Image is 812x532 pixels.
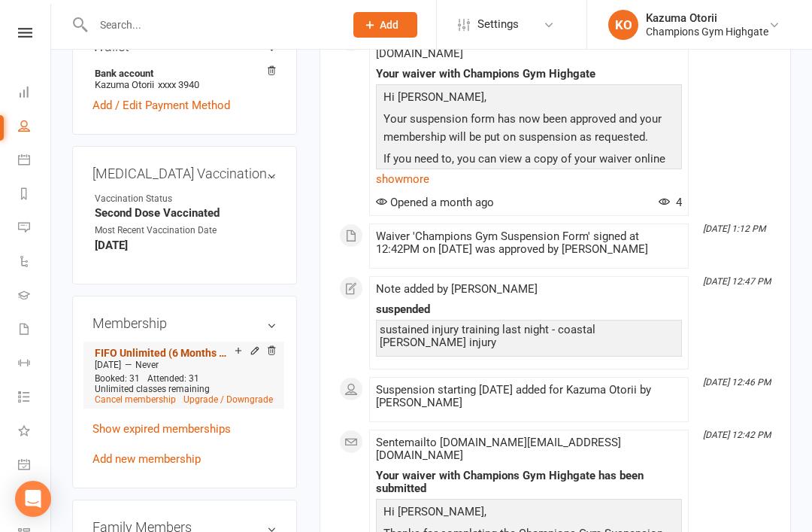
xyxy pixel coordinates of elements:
[95,68,269,79] strong: Bank account
[703,223,765,234] i: [DATE] 1:12 PM
[95,192,219,206] div: Vaccination Status
[95,384,210,394] span: Unlimited classes remaining
[92,452,201,466] a: Add new membership
[92,422,231,436] a: Show expired memberships
[376,436,621,462] span: Sent email to [DOMAIN_NAME][EMAIL_ADDRESS][DOMAIN_NAME]
[380,503,678,524] p: Hi [PERSON_NAME],
[92,96,230,114] a: Add / Edit Payment Method
[376,230,682,256] div: Waiver 'Champions Gym Suspension Form' signed at 12:42PM on [DATE] was approved by [PERSON_NAME]
[376,470,682,495] div: Your waiver with Champions Gym Highgate has been submitted
[18,178,52,212] a: Reports
[95,223,219,238] div: Most Recent Vaccination Date
[92,166,277,181] h3: [MEDICAL_DATA] Vaccination Status
[380,110,678,150] p: Your suspension form has now been approved and your membership will be put on suspension as reque...
[477,8,519,41] span: Settings
[147,373,199,384] span: Attended: 31
[91,359,277,371] div: —
[376,303,682,316] div: suspended
[15,481,51,517] div: Open Intercom Messenger
[376,384,682,409] div: Suspension starting [DATE] added for Kazuma Otorii by [PERSON_NAME]
[89,14,334,35] input: Search...
[380,88,678,110] p: Hi [PERSON_NAME],
[608,10,638,40] div: KO
[18,449,52,483] a: General attendance kiosk mode
[380,324,678,349] div: sustained injury training last night - coastal [PERSON_NAME] injury
[376,196,494,209] span: Opened a month ago
[18,144,52,178] a: Calendar
[646,25,768,38] div: Champions Gym Highgate
[646,11,768,25] div: Kazuma Otorii
[376,169,682,190] a: show more
[95,394,176,405] a: Cancel membership
[18,77,52,111] a: Dashboard
[183,394,273,405] a: Upgrade / Downgrade
[380,19,398,31] span: Add
[376,68,682,81] div: Your waiver with Champions Gym Highgate
[135,360,159,370] span: Never
[92,316,277,331] h3: Membership
[353,12,417,38] button: Add
[380,150,678,190] p: If you need to, you can view a copy of your waiver online any time using the link below:
[95,239,277,252] strong: [DATE]
[18,415,52,449] a: What's New
[95,360,121,370] span: [DATE]
[703,430,771,440] i: [DATE] 12:42 PM
[18,111,52,144] a: People
[92,65,277,93] li: Kazuma Otorii
[95,373,140,384] span: Booked: 31
[659,196,682,209] span: 4
[703,377,771,388] i: [DATE] 12:46 PM
[95,206,277,220] strong: Second Dose Vaccinated
[376,283,682,296] div: Note added by [PERSON_NAME]
[95,347,235,359] a: FIFO Unlimited (6 Months Minimum Term)
[703,276,771,287] i: [DATE] 12:47 PM
[158,79,199,90] span: xxxx 3940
